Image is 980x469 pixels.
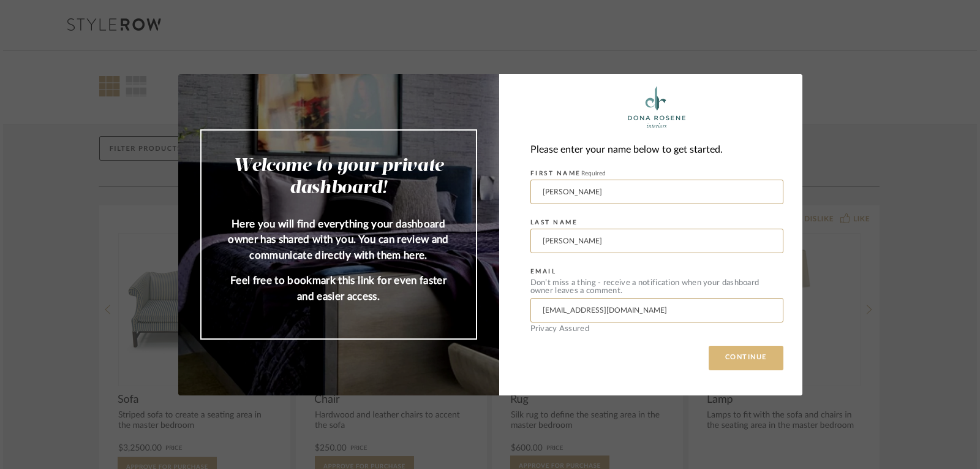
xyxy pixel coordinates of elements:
[226,155,451,199] h2: Welcome to your private dashboard!
[581,170,606,177] span: Required
[530,170,606,177] label: FIRST NAME
[530,219,578,226] label: LAST NAME
[226,216,451,264] p: Here you will find everything your dashboard owner has shared with you. You can review and commun...
[530,229,783,253] input: Enter Last Name
[530,180,783,204] input: Enter First Name
[530,279,783,295] div: Don’t miss a thing - receive a notification when your dashboard owner leaves a comment.
[530,268,557,275] label: EMAIL
[530,325,783,333] div: Privacy Assured
[530,298,783,322] input: Enter Email
[226,273,451,304] p: Feel free to bookmark this link for even faster and easier access.
[709,346,783,370] button: CONTINUE
[530,142,783,158] div: Please enter your name below to get started.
